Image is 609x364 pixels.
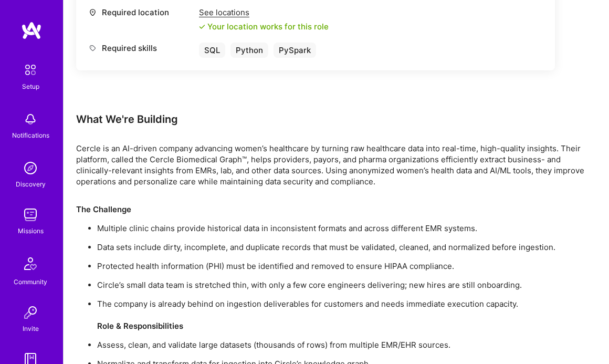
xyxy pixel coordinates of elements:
[19,59,41,81] img: setup
[97,261,596,272] p: Protected health information (PHI) must be identified and removed to ensure HIPAA compliance.
[76,112,596,126] div: What We're Building
[97,223,596,234] p: Multiple clinic chains provide historical data in inconsistent formats and across different EMR s...
[76,204,131,214] strong: The Challenge
[18,225,44,236] div: Missions
[20,158,41,179] img: discovery
[89,43,194,54] div: Required skills
[97,242,596,253] p: Data sets include dirty, incomplete, and duplicate records that must be validated, cleaned, and n...
[89,8,97,16] i: icon Location
[89,44,97,52] i: icon Tag
[274,43,316,58] div: PySpark
[18,251,43,276] img: Community
[97,298,596,331] p: The company is already behind on ingestion deliverables for customers and needs immediate executi...
[20,109,41,130] img: bell
[14,276,47,287] div: Community
[22,81,39,92] div: Setup
[16,179,46,190] div: Discovery
[89,7,194,18] div: Required location
[199,24,205,30] i: icon Check
[20,204,41,225] img: teamwork
[199,21,329,32] div: Your location works for this role
[76,143,596,187] p: Cercle is an AI-driven company advancing women’s healthcare by turning raw healthcare data into r...
[199,43,225,58] div: SQL
[12,130,49,141] div: Notifications
[23,323,39,334] div: Invite
[199,7,329,18] div: See locations
[97,321,183,331] strong: Role & Responsibilities
[230,43,268,58] div: Python
[97,279,596,290] p: Circle’s small data team is stretched thin, with only a few core engineers delivering; new hires ...
[97,339,596,350] p: Assess, clean, and validate large datasets (thousands of rows) from multiple EMR/EHR sources.
[21,21,42,40] img: logo
[20,302,41,323] img: Invite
